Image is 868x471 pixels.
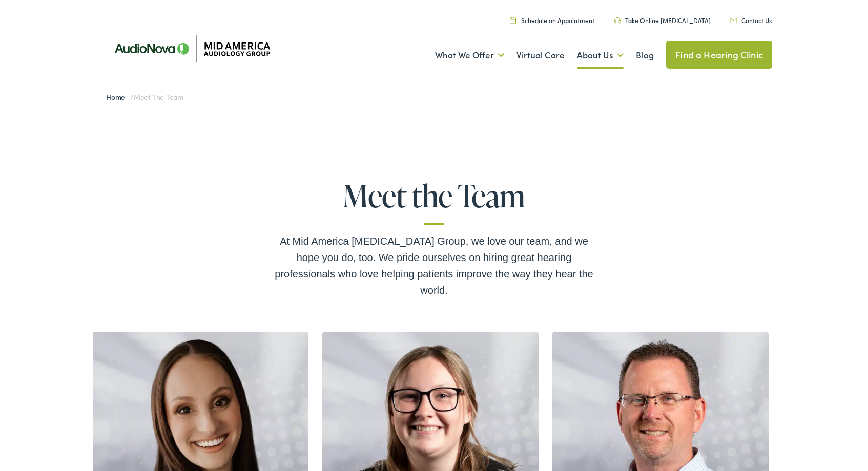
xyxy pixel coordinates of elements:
a: Virtual Care [516,36,565,74]
img: utility icon [510,17,516,24]
h1: Meet the Team [270,179,598,225]
img: utility icon [614,17,621,24]
a: Schedule an Appointment [510,16,594,25]
a: Find a Hearing Clinic [666,41,772,69]
a: About Us [577,36,624,74]
span: Meet the Team [134,92,183,102]
a: Home [106,92,130,102]
a: Take Online [MEDICAL_DATA] [614,16,711,25]
a: What We Offer [435,36,504,74]
img: utility icon [730,18,737,23]
a: Contact Us [730,16,772,25]
a: Blog [636,36,654,74]
div: At Mid America [MEDICAL_DATA] Group, we love our team, and we hope you do, too. We pride ourselve... [270,233,598,298]
span: / [106,92,183,102]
